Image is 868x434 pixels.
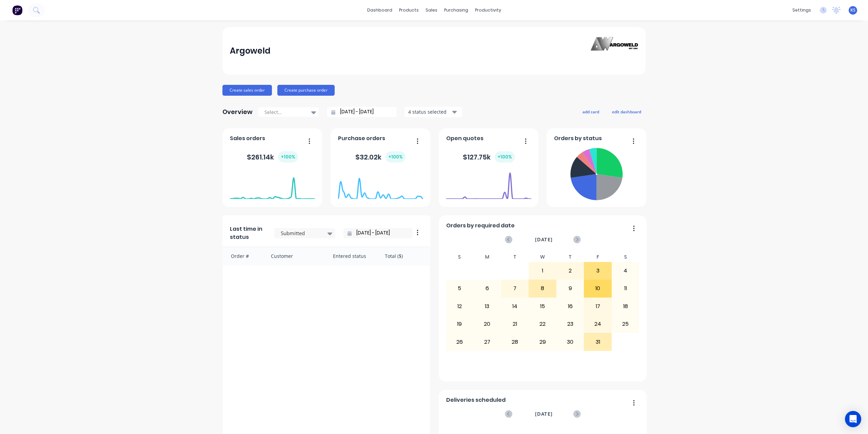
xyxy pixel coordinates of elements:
div: 2 [557,262,584,279]
div: products [396,5,422,15]
div: 21 [501,316,529,333]
div: $ 32.02k [355,151,406,163]
div: 10 [584,280,611,297]
div: 12 [446,298,473,315]
button: Create purchase order [277,85,335,96]
span: Deliveries scheduled [446,396,506,404]
span: Last time in status [230,225,266,241]
div: W [529,252,556,262]
div: 11 [612,280,639,297]
div: Argoweld [230,44,271,58]
button: 4 status selected [405,107,462,117]
div: S [612,252,639,262]
div: sales [422,5,441,15]
div: 23 [557,316,584,333]
div: settings [789,5,814,15]
div: $ 127.75k [463,151,515,163]
div: purchasing [441,5,472,15]
div: 28 [501,333,529,350]
div: Open Intercom Messenger [845,411,861,427]
div: Customer [264,247,326,265]
div: 9 [557,280,584,297]
div: 22 [529,316,556,333]
img: Argoweld [591,37,638,65]
span: [DATE] [535,410,553,418]
div: 31 [584,333,611,350]
div: + 100 % [386,151,406,163]
span: KS [850,7,855,13]
span: [DATE] [535,236,553,243]
div: 6 [474,280,501,297]
div: 13 [474,298,501,315]
div: 24 [584,316,611,333]
div: 19 [446,316,473,333]
div: 14 [501,298,529,315]
div: T [556,252,584,262]
img: Factory [12,5,22,15]
div: S [446,252,474,262]
span: Open quotes [446,134,484,143]
div: T [501,252,529,262]
div: $ 261.14k [247,151,298,163]
div: 17 [584,298,611,315]
a: dashboard [364,5,396,15]
span: Orders by status [554,134,602,143]
div: 15 [529,298,556,315]
div: M [473,252,501,262]
div: 20 [474,316,501,333]
div: 8 [529,280,556,297]
button: add card [578,107,604,116]
div: 4 status selected [408,108,451,115]
div: 26 [446,333,473,350]
div: 1 [529,262,556,279]
div: + 100 % [495,151,515,163]
div: productivity [472,5,505,15]
div: 5 [446,280,473,297]
div: 3 [584,262,611,279]
input: Filter by date [352,228,410,238]
div: 7 [501,280,529,297]
button: Create sales order [222,85,272,96]
div: 25 [612,316,639,333]
div: Overview [222,105,253,119]
div: Total ($) [378,247,430,265]
div: 27 [474,333,501,350]
div: 16 [557,298,584,315]
div: 30 [557,333,584,350]
div: 4 [612,262,639,279]
span: Sales orders [230,134,265,143]
span: Purchase orders [338,134,385,143]
div: 29 [529,333,556,350]
button: edit dashboard [608,107,646,116]
div: F [584,252,612,262]
div: Entered status [326,247,378,265]
div: + 100 % [278,151,298,163]
div: 18 [612,298,639,315]
div: Order # [223,247,264,265]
